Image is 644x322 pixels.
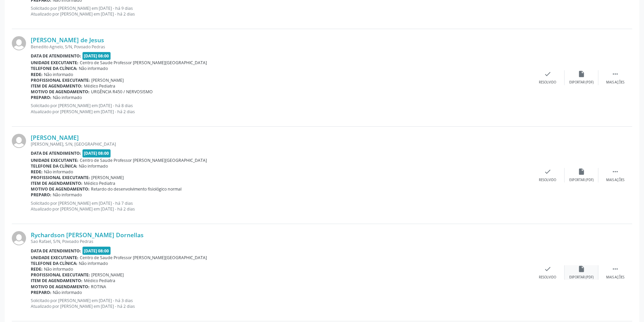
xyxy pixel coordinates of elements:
a: [PERSON_NAME] de Jesus [31,36,104,44]
div: Mais ações [606,275,624,280]
span: Centro de Saude Professor [PERSON_NAME][GEOGRAPHIC_DATA] [80,157,207,163]
b: Telefone da clínica: [31,163,77,169]
span: Não informado [44,266,73,272]
b: Item de agendamento: [31,83,82,89]
div: Resolvido [539,275,556,280]
span: Retardo do desenvolvimento fisiológico normal [91,186,182,192]
b: Rede: [31,266,43,272]
div: Sao Rafael, S/N, Povoado Pedras [31,239,531,244]
span: Não informado [53,192,82,198]
b: Motivo de agendamento: [31,284,90,290]
b: Data de atendimento: [31,150,81,156]
b: Telefone da clínica: [31,66,77,71]
a: [PERSON_NAME] [31,134,79,141]
p: Solicitado por [PERSON_NAME] em [DATE] - há 8 dias Atualizado por [PERSON_NAME] em [DATE] - há 2 ... [31,103,531,114]
div: Benedito Agnelo, S/N, Povoado Pedras [31,44,531,50]
b: Motivo de agendamento: [31,89,90,95]
img: img [12,231,26,245]
span: ROTINA [91,284,106,290]
div: Mais ações [606,80,624,85]
span: Não informado [53,290,82,295]
b: Preparo: [31,95,51,100]
span: Não informado [79,66,108,71]
span: [DATE] 08:00 [82,149,111,157]
i: insert_drive_file [578,168,585,175]
i:  [612,70,619,78]
div: Resolvido [539,80,556,85]
span: Não informado [79,261,108,266]
div: Exportar (PDF) [569,178,594,182]
div: Exportar (PDF) [569,275,594,280]
b: Profissional executante: [31,272,90,278]
i: check [544,70,551,78]
a: Rychardson [PERSON_NAME] Dornellas [31,231,144,239]
b: Data de atendimento: [31,248,81,254]
b: Item de agendamento: [31,278,82,283]
p: Solicitado por [PERSON_NAME] em [DATE] - há 9 dias Atualizado por [PERSON_NAME] em [DATE] - há 2 ... [31,5,531,17]
span: Médico Pediatra [84,180,115,186]
span: Não informado [44,72,73,77]
i:  [612,265,619,273]
div: [PERSON_NAME], S/N, [GEOGRAPHIC_DATA] [31,141,531,147]
div: Exportar (PDF) [569,80,594,85]
div: Mais ações [606,178,624,182]
span: Médico Pediatra [84,278,115,283]
b: Data de atendimento: [31,53,81,59]
span: [PERSON_NAME] [91,175,124,180]
span: [DATE] 08:00 [82,247,111,254]
span: Não informado [53,95,82,100]
span: URGÊNCIA R450 / NERVOSISMO [91,89,153,95]
i: insert_drive_file [578,265,585,273]
img: img [12,134,26,148]
b: Rede: [31,72,43,77]
b: Profissional executante: [31,77,90,83]
b: Telefone da clínica: [31,261,77,266]
i:  [612,168,619,175]
span: Não informado [79,163,108,169]
i: check [544,265,551,273]
span: [PERSON_NAME] [91,272,124,278]
b: Preparo: [31,192,51,198]
b: Motivo de agendamento: [31,186,90,192]
span: Médico Pediatra [84,83,115,89]
b: Unidade executante: [31,255,78,261]
p: Solicitado por [PERSON_NAME] em [DATE] - há 3 dias Atualizado por [PERSON_NAME] em [DATE] - há 2 ... [31,298,531,309]
div: Resolvido [539,178,556,182]
span: [DATE] 08:00 [82,52,111,60]
span: Não informado [44,169,73,175]
span: Centro de Saude Professor [PERSON_NAME][GEOGRAPHIC_DATA] [80,60,207,66]
b: Item de agendamento: [31,180,82,186]
p: Solicitado por [PERSON_NAME] em [DATE] - há 7 dias Atualizado por [PERSON_NAME] em [DATE] - há 2 ... [31,200,531,212]
img: img [12,36,26,50]
i: insert_drive_file [578,70,585,78]
span: [PERSON_NAME] [91,77,124,83]
b: Rede: [31,169,43,175]
i: check [544,168,551,175]
b: Preparo: [31,290,51,295]
b: Profissional executante: [31,175,90,180]
b: Unidade executante: [31,60,78,66]
span: Centro de Saude Professor [PERSON_NAME][GEOGRAPHIC_DATA] [80,255,207,261]
b: Unidade executante: [31,157,78,163]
